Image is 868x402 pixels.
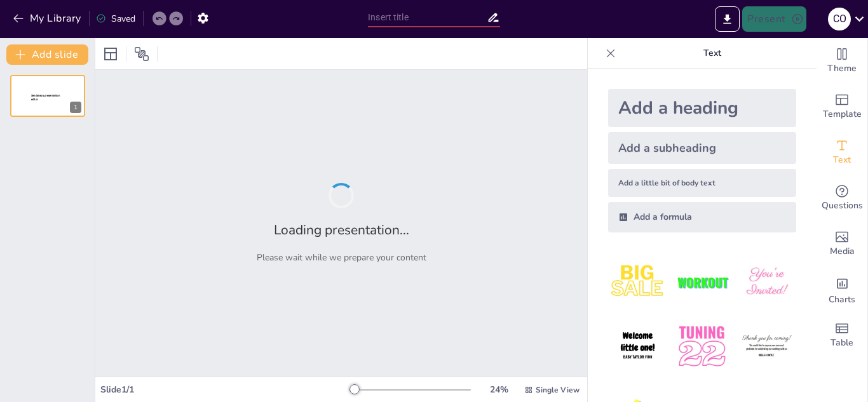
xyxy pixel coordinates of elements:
div: C O [828,8,851,30]
span: Theme [827,62,857,76]
div: Add a table [817,312,867,358]
div: Layout [100,44,121,64]
input: Insert title [368,8,487,27]
span: Sendsteps presentation editor [31,94,60,101]
div: Add images, graphics, shapes or video [817,221,867,267]
div: Add a little bit of body text [608,169,796,197]
div: Add a formula [608,202,796,232]
div: Add ready made slides [817,84,867,130]
span: Text [833,153,851,167]
img: 6.jpeg [737,317,796,376]
button: My Library [10,8,86,29]
img: 1.jpeg [608,253,667,312]
span: Template [823,107,862,121]
img: 5.jpeg [672,317,731,376]
span: Media [830,245,855,258]
span: Position [134,46,149,62]
div: Add charts and graphs [817,267,867,312]
p: Please wait while we prepare your content [257,251,426,264]
p: Text [621,38,804,69]
span: Table [831,336,853,350]
h2: Loading presentation... [274,221,409,239]
button: Add slide [6,44,88,65]
span: Charts [829,293,855,307]
div: Add a heading [608,89,796,127]
div: Add text boxes [817,130,867,175]
img: 4.jpeg [608,317,667,376]
div: 24 % [484,384,514,396]
img: 2.jpeg [672,253,731,312]
div: Slide 1 / 1 [100,384,349,396]
div: Add a subheading [608,132,796,164]
div: Saved [96,13,135,25]
div: 1 [10,75,85,117]
button: C O [828,6,851,32]
div: Get real-time input from your audience [817,175,867,221]
span: Single View [536,385,580,395]
div: Change the overall theme [817,38,867,84]
div: 1 [70,102,81,113]
span: Questions [822,199,863,213]
img: 3.jpeg [737,253,796,312]
button: Export to PowerPoint [715,6,740,32]
button: Present [742,6,806,32]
